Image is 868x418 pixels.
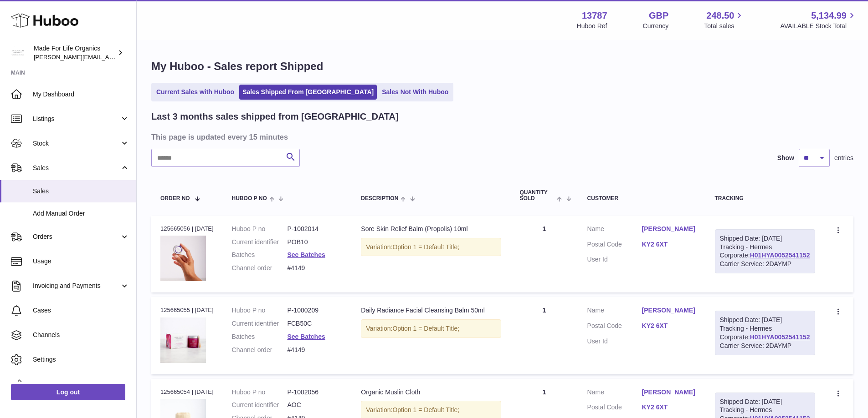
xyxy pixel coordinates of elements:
[33,257,129,266] span: Usage
[720,234,810,243] div: Shipped Date: [DATE]
[587,388,642,399] dt: Name
[33,355,129,364] span: Settings
[153,85,237,100] a: Current Sales with Huboo
[582,10,607,22] strong: 13787
[780,22,857,30] span: AVAILABLE Stock Total
[160,388,214,396] div: 125665054 | [DATE]
[151,132,851,142] h3: This page is updated every 15 minutes
[160,225,214,233] div: 125665056 | [DATE]
[239,85,377,100] a: Sales Shipped From [GEOGRAPHIC_DATA]
[587,240,642,251] dt: Postal Code
[392,406,459,413] span: Option 1 = Default Title;
[834,154,853,162] span: entries
[587,255,642,264] dt: User Id
[34,53,231,60] span: [PERSON_NAME][EMAIL_ADDRESS][PERSON_NAME][DOMAIN_NAME]
[587,225,642,236] dt: Name
[642,403,697,412] a: KY2 6XT
[704,10,745,30] a: 248.50 Total sales
[587,337,642,346] dt: User Id
[642,322,697,330] a: KY2 6XT
[287,401,343,409] dd: AOC
[34,44,116,61] div: Made For Life Organics
[510,216,578,292] td: 1
[392,325,459,332] span: Option 1 = Default Title;
[33,306,129,315] span: Cases
[777,154,794,162] label: Show
[232,264,288,272] dt: Channel order
[642,240,697,249] a: KY2 6XT
[33,209,129,218] span: Add Manual Order
[232,225,288,233] dt: Huboo P no
[232,401,288,409] dt: Current identifier
[720,398,810,406] div: Shipped Date: [DATE]
[160,236,206,281] img: sore-skin-relief-balm-_propolis_-10ml-pob10-5.jpg
[750,333,810,341] a: H01HYA0052541152
[361,238,501,257] div: Variation:
[33,164,120,172] span: Sales
[587,306,642,317] dt: Name
[750,252,810,259] a: H01HYA0052541152
[287,225,343,233] dd: P-1002014
[519,190,555,201] span: Quantity Sold
[361,319,501,338] div: Variation:
[232,388,288,397] dt: Huboo P no
[720,316,810,324] div: Shipped Date: [DATE]
[160,317,206,363] img: daily-radiance-facial-cleansing-balm-50ml-fcb50c-1.jpg
[649,10,668,22] strong: GBP
[361,225,501,233] div: Sore Skin Relief Balm (Propolis) 10ml
[33,115,120,123] span: Listings
[33,90,129,99] span: My Dashboard
[704,22,745,30] span: Total sales
[715,229,815,274] div: Tracking - Hermes Corporate:
[392,243,459,251] span: Option 1 = Default Title;
[33,232,120,241] span: Orders
[715,196,815,201] div: Tracking
[232,332,288,341] dt: Batches
[287,319,343,328] dd: FCB50C
[232,238,288,247] dt: Current identifier
[587,322,642,332] dt: Postal Code
[720,342,810,350] div: Carrier Service: 2DAYMP
[151,111,399,123] h2: Last 3 months sales shipped from [GEOGRAPHIC_DATA]
[160,306,214,314] div: 125665055 | [DATE]
[510,297,578,374] td: 1
[287,333,325,340] a: See Batches
[715,311,815,355] div: Tracking - Hermes Corporate:
[151,59,853,74] h1: My Huboo - Sales report Shipped
[720,260,810,268] div: Carrier Service: 2DAYMP
[33,380,129,388] span: Returns
[587,403,642,414] dt: Postal Code
[811,10,847,22] span: 5,134.99
[361,388,501,397] div: Organic Muslin Cloth
[361,196,398,201] span: Description
[706,10,734,22] span: 248.50
[287,238,343,247] dd: POB10
[232,251,288,259] dt: Batches
[643,22,669,30] div: Currency
[780,10,857,30] a: 5,134.99 AVAILABLE Stock Total
[287,251,325,258] a: See Batches
[160,196,190,201] span: Order No
[577,22,607,30] div: Huboo Ref
[379,85,452,100] a: Sales Not With Huboo
[33,187,129,196] span: Sales
[287,388,343,397] dd: P-1002056
[232,196,267,201] span: Huboo P no
[232,346,288,354] dt: Channel order
[642,306,697,315] a: [PERSON_NAME]
[287,346,343,354] dd: #4149
[287,264,343,272] dd: #4149
[232,319,288,328] dt: Current identifier
[642,225,697,233] a: [PERSON_NAME]
[361,306,501,315] div: Daily Radiance Facial Cleansing Balm 50ml
[33,139,120,148] span: Stock
[287,306,343,315] dd: P-1000209
[33,282,120,290] span: Invoicing and Payments
[232,306,288,315] dt: Huboo P no
[11,46,25,60] img: geoff.winwood@madeforlifeorganics.com
[587,196,697,201] div: Customer
[11,384,125,400] a: Log out
[642,388,697,397] a: [PERSON_NAME]
[33,331,129,339] span: Channels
